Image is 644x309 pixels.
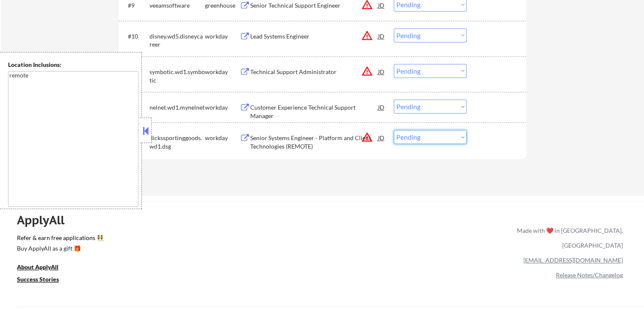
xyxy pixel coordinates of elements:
div: veeamsoftware [149,1,205,10]
a: Release Notes/Changelog [556,271,623,279]
a: Buy ApplyAll as a gift 🎁 [17,244,102,254]
div: workday [205,134,240,142]
div: #10 [128,32,143,41]
div: Buy ApplyAll as a gift 🎁 [17,246,102,251]
div: symbotic.wd1.symbotic [149,68,205,84]
button: warning_amber [361,30,373,41]
div: dickssportinggoods.wd1.dsg [149,134,205,150]
div: disney.wd5.disneycareer [149,32,205,49]
div: #9 [128,1,143,10]
div: nelnet.wd1.mynelnet [149,103,205,112]
u: Success Stories [17,276,59,283]
div: JD [377,64,386,79]
div: ApplyAll [17,213,74,227]
div: Customer Experience Technical Support Manager [250,103,378,120]
div: workday [205,68,240,76]
div: JD [377,28,386,44]
div: JD [377,130,386,145]
a: [EMAIL_ADDRESS][DOMAIN_NAME] [523,257,623,264]
div: Lead Systems Engineer [250,32,378,41]
a: Refer & earn free applications 👯‍♀️ [17,235,340,244]
div: Made with ❤️ in [GEOGRAPHIC_DATA], [GEOGRAPHIC_DATA] [514,223,623,253]
div: JD [377,99,386,115]
div: Technical Support Administrator [250,68,378,76]
div: workday [205,32,240,41]
div: Location Inclusions: [8,61,138,69]
a: Success Stories [17,275,70,285]
div: Senior Technical Support Engineer [250,1,378,10]
div: workday [205,103,240,112]
div: Senior Systems Engineer - Platform and Client Technologies (REMOTE) [250,134,378,150]
button: warning_amber [361,65,373,77]
u: About ApplyAll [17,263,58,270]
a: About ApplyAll [17,262,70,273]
div: greenhouse [205,1,240,10]
button: warning_amber [361,131,373,143]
